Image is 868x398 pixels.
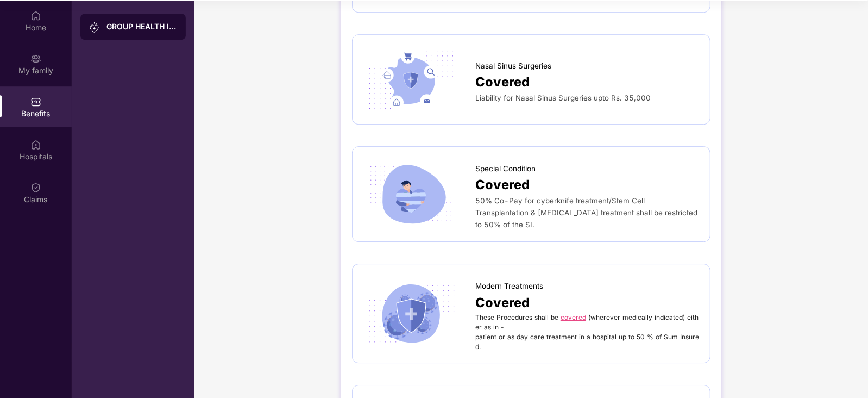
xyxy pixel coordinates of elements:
[622,313,652,321] span: medically
[637,333,645,341] span: 50
[647,333,653,341] span: %
[587,333,590,341] span: a
[664,333,678,341] span: Sum
[363,280,459,346] img: icon
[475,333,699,351] span: Insured.
[507,333,514,341] span: as
[30,10,41,21] img: svg+xml;base64,PHN2ZyBpZD0iSG9tZSIgeG1sbnM9Imh0dHA6Ly93d3cudzMub3JnLzIwMDAvc3ZnIiB3aWR0aD0iMjAiIG...
[656,333,662,341] span: of
[475,196,697,229] span: 50% Co-Pay for cyberknife treatment/Stem Cell Transplantation & [MEDICAL_DATA] treatment shall be...
[30,182,41,193] img: svg+xml;base64,PHN2ZyBpZD0iQ2xhaW0iIHhtbG5zPSJodHRwOi8vd3d3LnczLm9yZy8yMDAwL3N2ZyIgd2lkdGg9IjIwIi...
[493,323,499,331] span: in
[363,161,459,227] img: icon
[475,163,536,175] span: Special Condition
[499,333,505,341] span: or
[30,139,41,150] img: svg+xml;base64,PHN2ZyBpZD0iSG9zcGl0YWxzIiB4bWxucz0iaHR0cDovL3d3dy53My5vcmcvMjAwMC9zdmciIHdpZHRoPS...
[619,333,626,341] span: up
[628,333,634,341] span: to
[363,46,459,113] img: icon
[551,313,558,321] span: be
[475,323,504,341] span: -patient
[593,333,617,341] span: hospital
[30,96,41,107] img: svg+xml;base64,PHN2ZyBpZD0iQmVuZWZpdHMiIHhtbG5zPSJodHRwOi8vd3d3LnczLm9yZy8yMDAwL3N2ZyIgd2lkdGg9Ij...
[475,293,530,313] span: Covered
[89,22,100,33] img: svg+xml;base64,PHN2ZyB3aWR0aD0iMjAiIGhlaWdodD0iMjAiIHZpZXdCb3g9IjAgMCAyMCAyMCIgZmlsbD0ibm9uZSIgeG...
[496,313,532,321] span: Procedures
[475,281,543,292] span: Modern Treatments
[546,333,577,341] span: treatment
[475,60,551,72] span: Nasal Sinus Surgeries
[475,175,530,195] span: Covered
[475,72,530,92] span: Covered
[655,313,685,321] span: indicated)
[106,21,177,32] div: GROUP HEALTH INSURANCE
[530,333,544,341] span: care
[579,333,584,341] span: in
[534,313,549,321] span: shall
[475,313,494,321] span: These
[561,313,586,321] a: covered
[30,53,41,64] img: svg+xml;base64,PHN2ZyB3aWR0aD0iMjAiIGhlaWdodD0iMjAiIHZpZXdCb3g9IjAgMCAyMCAyMCIgZmlsbD0ibm9uZSIgeG...
[475,94,651,102] span: Liability for Nasal Sinus Surgeries upto Rs. 35,000
[475,313,699,331] span: either
[588,313,620,321] span: (wherever
[484,323,491,331] span: as
[517,333,528,341] span: day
